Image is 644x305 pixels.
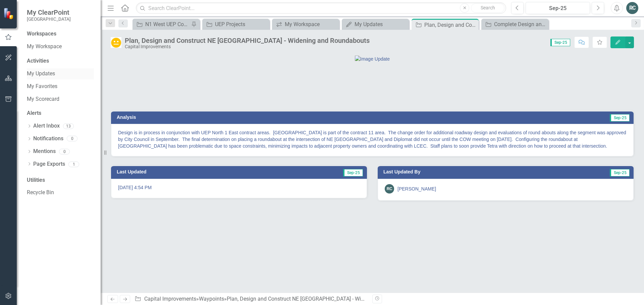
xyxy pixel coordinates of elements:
[59,149,70,154] div: 0
[471,3,504,13] button: Search
[135,295,367,303] div: » »
[550,39,570,46] span: Sep-25
[125,44,370,49] div: Capital Improvements
[27,189,94,197] a: Recycle Bin
[145,20,190,28] div: N1 West UEP Construction Contracts
[67,136,77,142] div: 0
[343,169,363,176] span: Sep-25
[111,37,121,48] img: In Progress
[63,123,74,129] div: 13
[610,114,630,122] span: Sep-25
[27,8,71,16] span: My ClearPoint
[215,20,268,28] div: UEP Projects
[397,185,436,192] div: [PERSON_NAME]
[125,37,370,44] div: Plan, Design and Construct NE [GEOGRAPHIC_DATA] - Widening and Roundabouts
[285,20,337,28] div: My Workspace
[118,129,627,149] p: Design is in process in conjunction with UEP North 1 East contract areas. [GEOGRAPHIC_DATA] is pa...
[68,161,79,167] div: 1
[610,169,630,176] span: Sep-25
[204,20,268,28] a: UEP Projects
[199,296,224,302] a: Waypoints
[111,179,367,198] div: [DATE] 4:54 PM
[274,20,337,28] a: My Workspace
[33,148,56,155] a: Mentions
[27,57,94,65] div: Activities
[27,70,94,78] a: My Updates
[27,83,94,90] a: My Favorites
[27,109,94,117] div: Alerts
[227,296,421,302] div: Plan, Design and Construct NE [GEOGRAPHIC_DATA] - Widening and Roundabouts
[526,2,590,14] button: Sep-25
[385,184,394,194] div: RC
[355,56,390,62] img: Image Update
[117,169,263,174] h3: Last Updated
[27,30,56,38] div: Workspaces
[27,43,94,51] a: My Workspace
[355,20,407,28] div: My Updates
[424,21,477,29] div: Plan, Design and Construct NE [GEOGRAPHIC_DATA] - Widening and Roundabouts
[134,20,190,28] a: N1 West UEP Construction Contracts
[483,20,547,28] a: Complete Design and Construction of the North 1, 3, 5 and 6 Utility Expansion Projects
[33,135,63,143] a: Notifications
[33,160,65,168] a: Page Exports
[117,115,366,120] h3: Analysis
[27,176,94,184] div: Utilities
[343,20,407,28] a: My Updates
[3,8,15,19] img: ClearPoint Strategy
[626,2,638,14] button: RC
[27,95,94,103] a: My Scorecard
[528,4,588,12] div: Sep-25
[27,16,71,22] small: [GEOGRAPHIC_DATA]
[481,5,495,10] span: Search
[136,2,506,14] input: Search ClearPoint...
[144,296,196,302] a: Capital Improvements
[494,20,547,28] div: Complete Design and Construction of the North 1, 3, 5 and 6 Utility Expansion Projects
[383,169,542,174] h3: Last Updated By
[33,122,60,130] a: Alert Inbox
